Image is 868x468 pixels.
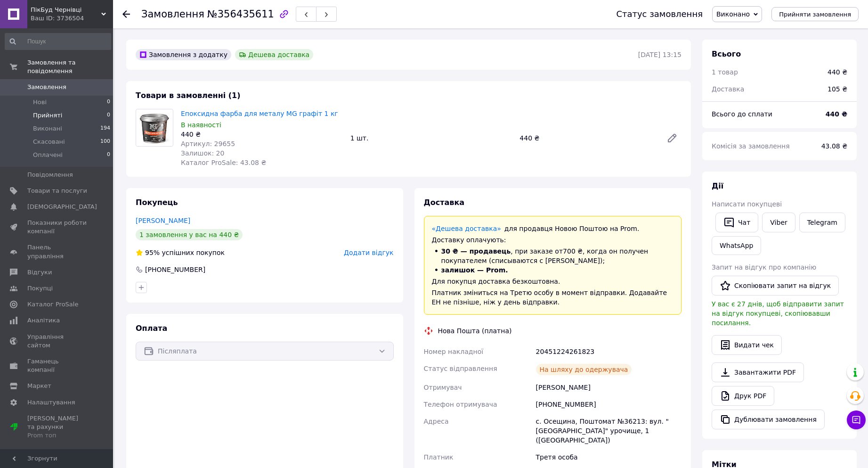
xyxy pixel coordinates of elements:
[31,14,113,23] div: Ваш ID: 3736504
[27,333,87,350] span: Управління сайтом
[100,124,110,133] span: 194
[181,140,235,148] span: Артикул: 29655
[534,379,683,396] div: [PERSON_NAME]
[33,138,65,146] span: Скасовані
[141,8,204,20] span: Замовлення
[712,236,761,255] a: WhatsApp
[827,67,847,77] div: 440 ₴
[27,203,97,211] span: [DEMOGRAPHIC_DATA]
[27,219,87,236] span: Показники роботи компанії
[762,213,795,232] a: Viber
[136,91,241,100] span: Товари в замовленні (1)
[347,131,516,145] div: 1 шт.
[136,198,178,207] span: Покупець
[534,343,683,360] div: 20451224261823
[432,235,674,245] div: Доставку оплачують:
[136,217,190,224] a: [PERSON_NAME]
[712,200,782,208] span: Написати покупцеві
[771,7,859,21] button: Прийняти замовлення
[712,142,790,150] span: Комісія за замовлення
[424,365,497,372] span: Статус відправлення
[107,98,110,107] span: 0
[712,300,844,327] span: У вас є 27 днів, щоб відправити запит на відгук покупцеві, скопіювавши посилання.
[27,357,87,374] span: Гаманець компанії
[181,159,266,166] span: Каталог ProSale: 43.08 ₴
[424,418,449,425] span: Адреса
[27,414,87,440] span: [PERSON_NAME] та рахунки
[516,131,659,145] div: 440 ₴
[712,386,774,406] a: Друк PDF
[27,431,87,440] div: Prom топ
[432,246,674,265] li: , при заказе от 700 ₴ , когда он получен покупателем (списываются с [PERSON_NAME]);
[27,382,51,390] span: Маркет
[122,9,130,19] div: Повернутися назад
[27,300,78,309] span: Каталог ProSale
[144,265,206,274] div: [PHONE_NUMBER]
[716,10,750,18] span: Виконано
[441,247,511,255] span: 30 ₴ — продавець
[712,362,804,382] a: Завантажити PDF
[424,384,462,391] span: Отримувач
[5,33,111,50] input: Пошук
[432,225,501,232] a: «Дешева доставка»
[712,68,738,76] span: 1 товар
[33,111,62,120] span: Прийняті
[31,6,101,14] span: ПікБуд Чернівці
[27,171,73,179] span: Повідомлення
[235,49,313,60] div: Дешева доставка
[432,224,674,233] div: для продавця Новою Поштою на Prom.
[136,324,167,333] span: Оплата
[181,130,343,139] div: 440 ₴
[107,151,110,159] span: 0
[712,263,816,271] span: Запит на відгук про компанію
[799,213,845,232] a: Telegram
[432,288,674,307] div: Платник зміниться на Третю особу в момент відправки. Додавайте ЕН не пізніше, ніж у день відправки.
[27,187,87,195] span: Товари та послуги
[181,149,224,157] span: Залишок: 20
[181,110,338,117] a: Епоксидна фарба для металу MG графіт 1 кг
[107,111,110,120] span: 0
[33,98,47,107] span: Нові
[27,316,60,325] span: Аналітика
[616,9,703,19] div: Статус замовлення
[424,401,497,408] span: Телефон отримувача
[847,411,866,429] button: Чат з покупцем
[136,109,173,146] img: Епоксидна фарба для металу MG графіт 1 кг
[145,249,160,256] span: 95%
[822,79,853,99] div: 105 ₴
[712,181,723,190] span: Дії
[33,151,63,159] span: Оплачені
[534,413,683,449] div: с. Осещина, Поштомат №36213: вул. "[GEOGRAPHIC_DATA]" урочище, 1 ([GEOGRAPHIC_DATA])
[181,121,221,129] span: В наявності
[100,138,110,146] span: 100
[136,49,231,60] div: Замовлення з додатку
[536,364,632,375] div: На шляху до одержувача
[33,124,62,133] span: Виконані
[779,11,851,18] span: Прийняти замовлення
[432,277,674,286] div: Для покупця доставка безкоштовна.
[821,142,847,150] span: 43.08 ₴
[27,268,52,277] span: Відгуки
[27,398,75,407] span: Налаштування
[712,85,744,93] span: Доставка
[715,213,758,232] button: Чат
[712,276,839,296] button: Скопіювати запит на відгук
[712,410,825,429] button: Дублювати замовлення
[441,266,508,274] span: залишок — Prom.
[424,198,465,207] span: Доставка
[663,129,681,148] a: Редагувати
[344,249,393,256] span: Додати відгук
[136,248,225,257] div: успішних покупок
[534,396,683,413] div: [PHONE_NUMBER]
[27,83,66,91] span: Замовлення
[534,449,683,466] div: Третя особа
[27,284,53,293] span: Покупці
[712,110,772,118] span: Всього до сплати
[712,49,741,58] span: Всього
[136,229,243,240] div: 1 замовлення у вас на 440 ₴
[27,58,113,75] span: Замовлення та повідомлення
[424,453,454,461] span: Платник
[207,8,274,20] span: №356435611
[436,326,514,336] div: Нова Пошта (платна)
[27,243,87,260] span: Панель управління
